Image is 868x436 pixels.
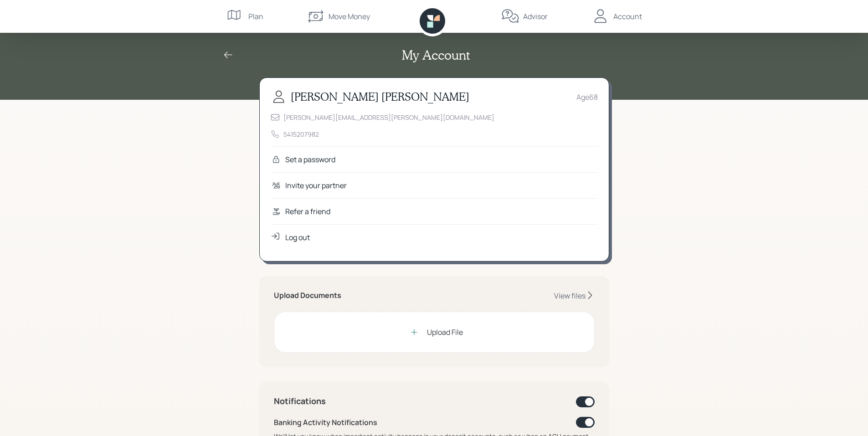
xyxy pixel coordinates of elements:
div: Upload File [427,327,463,338]
div: Banking Activity Notifications [274,417,377,428]
div: Refer a friend [285,206,330,217]
div: Move Money [329,11,370,22]
div: Advisor [523,11,548,22]
div: Account [613,11,642,22]
div: Log out [285,232,310,243]
div: Age 68 [576,92,598,103]
h3: [PERSON_NAME] [PERSON_NAME] [291,90,469,103]
div: [PERSON_NAME][EMAIL_ADDRESS][PERSON_NAME][DOMAIN_NAME] [283,113,494,122]
div: Set a password [285,154,335,165]
div: View files [554,291,586,301]
div: Invite your partner [285,180,347,191]
h4: Notifications [274,396,326,406]
div: Plan [248,11,263,22]
h5: Upload Documents [274,291,341,300]
div: 5415207982 [283,129,319,139]
h2: My Account [402,47,470,63]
